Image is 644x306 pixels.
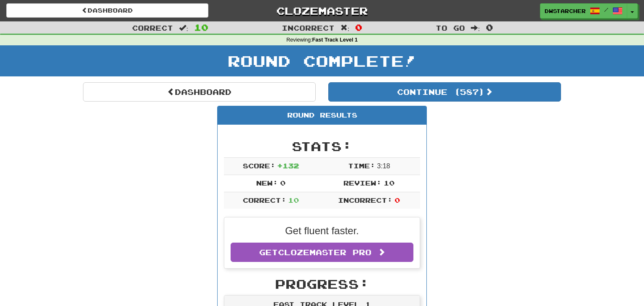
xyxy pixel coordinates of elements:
[604,7,608,13] span: /
[312,37,358,43] strong: Fast Track Level 1
[395,196,400,204] span: 0
[3,52,641,69] h1: Round Complete!
[377,162,390,170] span: 3 : 18
[6,3,208,18] a: Dashboard
[338,196,392,204] span: Incorrect:
[218,106,426,125] div: Round Results
[83,82,316,102] a: Dashboard
[436,24,465,32] span: To go
[231,243,413,262] a: GetClozemaster Pro
[221,3,423,18] a: Clozemaster
[282,24,335,32] span: Incorrect
[243,196,286,204] span: Correct:
[256,179,278,187] span: New:
[471,24,480,31] span: :
[348,162,375,170] span: Time:
[486,22,493,32] span: 0
[288,196,299,204] span: 10
[340,24,350,31] span: :
[179,24,188,31] span: :
[280,179,286,187] span: 0
[384,179,395,187] span: 10
[343,179,382,187] span: Review:
[194,22,208,32] span: 10
[243,162,275,170] span: Score:
[545,7,586,15] span: dwstarcher
[328,82,561,102] button: Continue (587)
[278,248,371,257] span: Clozemaster Pro
[132,24,173,32] span: Correct
[277,162,299,170] span: + 132
[540,3,627,18] a: dwstarcher /
[231,224,413,238] p: Get fluent faster.
[355,22,362,32] span: 0
[224,277,420,291] h2: Progress:
[224,139,420,153] h2: Stats:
